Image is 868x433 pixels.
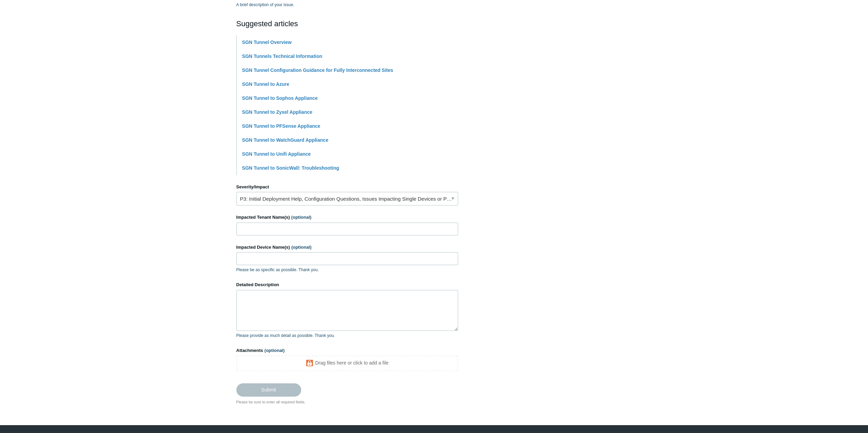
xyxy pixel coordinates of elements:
[236,267,458,273] p: Please be as specific as possible. Thank you.
[242,165,339,171] a: SGN Tunnel to SonicWall: Troubleshooting
[242,40,292,45] a: SGN Tunnel Overview
[242,67,393,73] a: SGN Tunnel Configuration Guidance for Fully Interconnected Sites
[242,137,328,143] a: SGN Tunnel to WatchGuard Appliance
[236,214,458,221] label: Impacted Tenant Name(s)
[291,215,311,220] span: (optional)
[242,95,318,101] a: SGN Tunnel to Sophos Appliance
[236,192,458,205] a: P3: Initial Deployment Help, Configuration Questions, Issues Impacting Single Devices or Past Out...
[236,184,458,190] label: Severity/Impact
[291,245,311,250] span: (optional)
[242,123,320,129] a: SGN Tunnel to PFSense Appliance
[264,348,284,353] span: (optional)
[236,244,458,251] label: Impacted Device Name(s)
[242,53,322,59] a: SGN Tunnels Technical Information
[242,81,289,87] a: SGN Tunnel to Azure
[236,281,458,288] label: Detailed Description
[236,2,458,8] p: A brief description of your issue.
[236,18,458,29] h2: Suggested articles
[242,151,311,157] a: SGN Tunnel to Unifi Appliance
[236,383,301,396] input: Submit
[236,347,458,354] label: Attachments
[236,333,458,339] p: Please provide as much detail as possible. Thank you.
[242,109,312,115] a: SGN Tunnel to Zyxel Appliance
[236,399,458,405] div: Please be sure to enter all required fields.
